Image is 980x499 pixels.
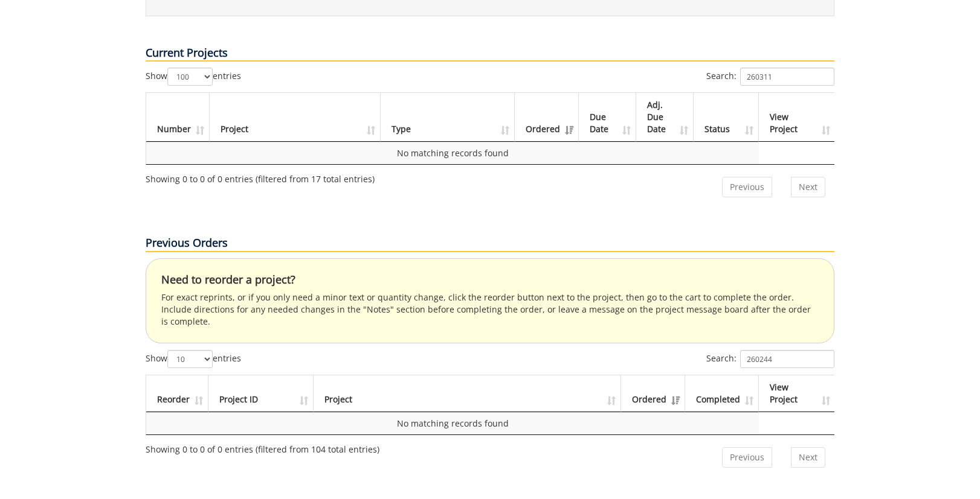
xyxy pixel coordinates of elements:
[685,375,759,412] th: Completed: activate to sort column ascending
[146,412,759,434] td: No matching records found
[722,177,772,197] a: Previous
[579,93,636,142] th: Due Date: activate to sort column ascending
[791,447,825,468] a: Next
[722,447,772,468] a: Previous
[759,93,835,142] th: View Project: activate to sort column ascending
[146,168,375,185] div: Showing 0 to 0 of 0 entries (filtered from 17 total entries)
[146,93,210,142] th: Number: activate to sort column ascending
[740,68,834,86] input: Search:
[210,93,381,142] th: Project: activate to sort column ascending
[381,93,515,142] th: Type: activate to sort column ascending
[759,375,835,412] th: View Project: activate to sort column ascending
[146,350,241,368] label: Show entries
[146,142,759,164] td: No matching records found
[146,375,208,412] th: Reorder: activate to sort column ascending
[694,93,759,142] th: Status: activate to sort column ascending
[146,45,834,62] p: Current Projects
[146,68,241,86] label: Show entries
[706,68,834,86] label: Search:
[740,350,834,368] input: Search:
[314,375,622,412] th: Project: activate to sort column ascending
[621,375,685,412] th: Ordered: activate to sort column ascending
[161,291,819,328] p: For exact reprints, or if you only need a minor text or quantity change, click the reorder button...
[146,439,379,456] div: Showing 0 to 0 of 0 entries (filtered from 104 total entries)
[515,93,579,142] th: Ordered: activate to sort column ascending
[636,93,694,142] th: Adj. Due Date: activate to sort column ascending
[208,375,314,412] th: Project ID: activate to sort column ascending
[167,350,213,368] select: Showentries
[791,177,825,197] a: Next
[161,274,819,286] h4: Need to reorder a project?
[146,235,834,252] p: Previous Orders
[706,350,834,368] label: Search:
[167,68,213,86] select: Showentries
